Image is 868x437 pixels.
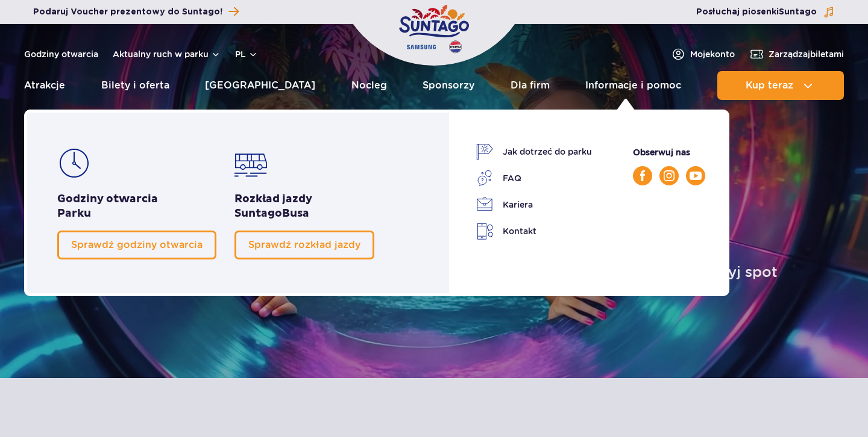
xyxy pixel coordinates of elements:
a: Kariera [476,196,592,213]
a: Dla firm [511,71,550,100]
img: YouTube [690,172,702,180]
a: Kontakt [476,223,592,240]
h2: Rozkład jazdy Busa [234,192,374,221]
button: pl [235,48,258,60]
p: Obserwuj nas [633,146,705,159]
a: Mojekonto [671,47,735,61]
a: Bilety i oferta [101,71,169,100]
a: Informacje i pomoc [585,71,681,100]
a: Atrakcje [24,71,65,100]
span: Zarządzaj biletami [769,48,844,60]
a: Zarządzajbiletami [749,47,844,61]
span: Suntago [234,206,282,220]
a: Sprawdź rozkład jazdy [234,231,374,259]
a: Sprawdź godziny otwarcia [57,231,216,259]
span: Moje konto [690,48,735,60]
a: [GEOGRAPHIC_DATA] [205,71,315,100]
img: Instagram [664,170,675,181]
a: FAQ [476,170,592,187]
span: Sprawdź godziny otwarcia [71,239,203,250]
span: Kup teraz [746,80,793,91]
a: Jak dotrzeć do parku [476,143,592,160]
h2: Godziny otwarcia Parku [57,192,216,221]
a: Godziny otwarcia [24,48,98,60]
a: Sponsorzy [423,71,474,100]
button: Kup teraz [717,71,844,100]
span: Sprawdź rozkład jazdy [248,239,360,250]
button: Aktualny ruch w parku [113,49,221,59]
img: Facebook [640,170,645,181]
a: Nocleg [351,71,387,100]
